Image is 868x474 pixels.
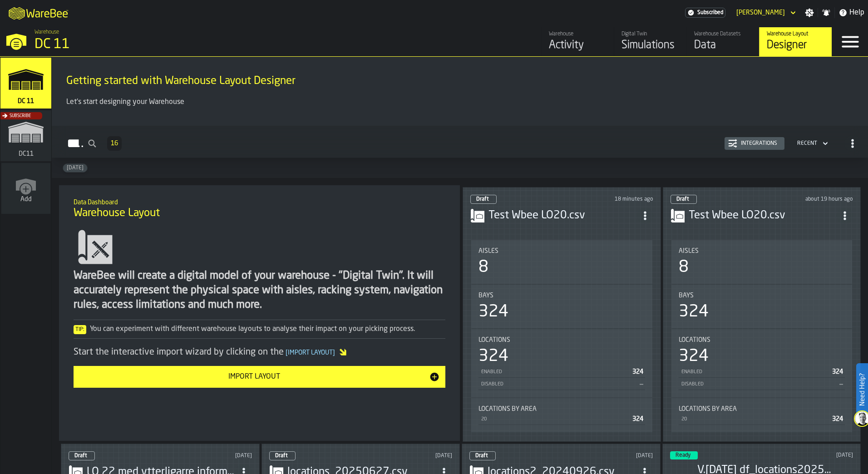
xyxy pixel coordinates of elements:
[694,31,752,37] div: Warehouse Datasets
[839,381,843,387] span: —
[801,8,818,17] label: button-toggle-Settings
[697,10,723,16] span: Subscribed
[478,365,645,378] div: StatList-item-Enabled
[478,405,645,413] div: Title
[0,110,51,163] a: link-to-/wh/i/b603843f-e36f-4666-a07f-cf521b81b4ce/simulations
[767,31,824,37] div: Warehouse Layout
[66,74,296,89] span: Getting started with Warehouse Layout Designer
[478,413,645,425] div: StatList-item-20
[74,206,160,221] span: Warehouse Layout
[671,285,853,328] div: stat-Bays
[375,453,452,459] div: Updated: 2025-09-02 14:21:24 Created: 2025-06-27 12:34:24
[74,325,86,334] span: Tip:
[679,405,845,413] div: Title
[74,269,445,312] div: WareBee will create a digital model of your warehouse - "Digital Twin". It will accurately repres...
[679,365,845,378] div: StatList-item-Enabled
[478,336,645,344] div: Title
[679,258,689,276] div: 8
[679,336,845,344] div: Title
[471,398,652,432] div: stat-Locations by Area
[52,57,868,126] div: ItemListCard-
[478,292,645,299] div: Title
[478,378,645,390] div: StatList-item-Disabled
[52,126,868,158] h2: button-Layouts
[679,247,699,255] span: Aisles
[689,208,837,223] div: Test Wbee LO20.csv
[686,27,759,56] a: link-to-/wh/i/2e91095d-d0fa-471d-87cf-b9f7f81665fc/data
[111,140,118,147] span: 16
[679,413,845,425] div: StatList-item-20
[463,187,661,442] div: ItemListCard-DashboardItemContainer
[275,453,288,459] span: Draft
[478,247,645,255] div: Title
[818,8,834,17] label: button-toggle-Notifications
[480,416,629,422] div: 20
[74,366,445,388] button: button-Import Layout
[476,197,489,202] span: Draft
[478,303,508,321] div: 324
[632,416,643,422] span: 324
[676,453,690,458] span: Ready
[832,416,843,422] span: 324
[767,38,824,53] div: Designer
[797,140,817,147] div: DropdownMenuValue-4
[470,195,497,204] div: status-0 2
[478,347,508,365] div: 324
[671,398,853,432] div: stat-Locations by Area
[679,378,845,390] div: StatList-item-Disabled
[632,369,643,375] span: 324
[478,258,488,276] div: 8
[66,72,853,74] h2: Sub Title
[475,453,488,459] span: Draft
[670,451,698,459] div: status-3 2
[671,195,697,204] div: status-0 2
[63,165,87,171] span: 2025-05-30
[849,7,864,18] span: Help
[478,336,510,344] span: Locations
[621,38,679,53] div: Simulations
[174,453,252,459] div: Updated: 2025-09-03 08:44:14 Created: 2025-04-04 10:47:03
[471,285,652,328] div: stat-Bays
[20,196,32,203] span: Add
[35,29,59,35] span: Warehouse
[776,452,853,459] div: Updated: 2025-05-30 08:30:59 Created: 2025-05-30 08:29:05
[66,193,453,225] div: title-Warehouse Layout
[480,369,629,375] div: Enabled
[16,98,36,105] span: DC 11
[725,137,784,150] button: button-Integrations
[478,247,498,255] span: Aisles
[478,292,493,299] span: Bays
[681,416,829,422] div: 20
[681,369,829,375] div: Enabled
[776,196,853,202] div: Updated: 2025-09-04 13:31:05 Created: 2025-09-04 12:44:32
[663,187,861,442] div: ItemListCard-DashboardItemContainer
[685,8,725,18] div: Menu Subscription
[469,451,496,460] div: status-0 2
[470,238,653,434] section: card-LayoutDashboardCard
[59,64,861,97] div: title-Getting started with Warehouse Layout Designer
[832,27,868,56] label: button-toggle-Menu
[676,197,689,202] span: Draft
[471,240,652,284] div: stat-Aisles
[549,31,607,37] div: Warehouse
[671,240,853,284] div: stat-Aisles
[857,364,867,415] label: Need Help?
[10,114,31,118] span: Subscribe
[685,8,725,18] a: link-to-/wh/i/2e91095d-d0fa-471d-87cf-b9f7f81665fc/settings/billing
[671,329,853,397] div: stat-Locations
[74,197,445,206] h2: Sub Title
[794,138,830,149] div: DropdownMenuValue-4
[832,369,843,375] span: 324
[679,303,709,321] div: 324
[74,453,87,459] span: Draft
[679,336,710,344] span: Locations
[488,208,637,223] h3: Test Wbee LO20.csv
[621,31,679,37] div: Digital Twin
[79,371,429,382] div: Import Layout
[74,346,445,359] div: Start the interactive import wizard by clicking on the
[35,36,280,53] div: DC 11
[681,381,836,387] div: Disabled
